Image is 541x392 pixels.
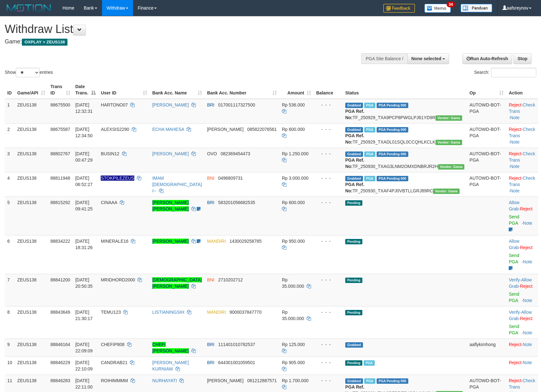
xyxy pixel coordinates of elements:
span: BRI [207,102,214,107]
div: - - - [316,175,340,181]
a: Reject [520,284,532,289]
div: - - - [316,126,340,132]
span: [DATE] 20:50:35 [75,277,93,289]
span: 88846229 [50,360,70,365]
span: Vendor URL: https://trx31.1velocity.biz [436,115,462,121]
a: Allow Grab [509,310,531,321]
span: [DATE] 12:34:50 [75,127,93,138]
a: Reject [509,360,521,365]
td: AUTOWD-BOT-PGA [467,123,506,148]
span: Grabbed [345,342,363,348]
span: Rp 35.000.000 [282,310,304,321]
a: [PERSON_NAME] [PERSON_NAME] [152,200,189,211]
span: Rp 3.000.000 [282,176,309,181]
span: Rp 600.000 [282,127,305,132]
span: Rp 1.250.000 [282,151,309,156]
td: ZEUS138 [15,123,48,148]
span: 88815292 [50,200,70,205]
span: Copy 082369454473 to clipboard [220,151,250,156]
a: Reject [520,316,532,321]
span: Nama rekening ada tanda titik/strip, harap diedit [101,176,134,181]
span: MINERALE16 [101,239,128,244]
td: TF_250929_TXADL01SQL0CCQHLKCLK [343,123,467,148]
span: Vendor URL: https://trx31.1velocity.biz [438,164,465,170]
a: Reject [509,342,521,347]
span: Rp 600.000 [282,200,305,205]
h4: Game: [5,39,354,45]
span: · [509,310,531,321]
b: PGA Ref. No: [345,182,364,193]
span: BRI [207,200,214,205]
span: 88846283 [50,378,70,383]
td: 6 [5,235,15,274]
div: PGA Site Balance / [361,53,407,64]
td: TF_250930_TXAF4PJ0VBTLLGRJ89RC [343,172,467,196]
span: Rp 125.000 [282,342,305,347]
a: Note [523,259,532,264]
span: 88834222 [50,239,70,244]
a: Note [510,115,519,120]
td: ZEUS138 [15,235,48,274]
a: Run Auto-Refresh [462,53,512,64]
th: ID [5,81,15,99]
span: · [509,277,531,289]
td: 4 [5,172,15,196]
div: - - - [316,151,340,157]
span: Copy 0496809731 to clipboard [218,176,243,181]
td: · · [506,274,538,306]
span: [DATE] 22:10:09 [75,360,93,371]
img: panduan.png [461,4,492,12]
td: · · [506,123,538,148]
span: ROIHIMMMM [101,378,128,383]
th: Op: activate to sort column ascending [467,81,506,99]
a: [PERSON_NAME] [152,239,189,244]
span: BRI [207,342,214,347]
a: Send PGA [509,292,519,303]
span: Rp 536.000 [282,102,305,107]
div: - - - [316,309,340,315]
td: ZEUS138 [15,99,48,124]
td: · [506,338,538,357]
h1: Withdraw List [5,23,354,35]
span: [DATE] 22:09:09 [75,342,93,353]
span: Pending [345,200,362,206]
span: Pending [345,239,362,244]
b: PGA Ref. No: [345,157,364,169]
span: Marked by aaftrukkakada [364,360,375,366]
td: ZEUS138 [15,357,48,375]
a: CHEFI [PERSON_NAME] [152,342,189,353]
a: Verify [509,277,520,282]
a: Note [523,298,532,303]
td: ZEUS138 [15,196,48,235]
td: TF_250930_TXAG3LNM2OMXDNBRJR2H [343,148,467,172]
td: 9 [5,338,15,357]
th: Bank Acc. Name: activate to sort column ascending [150,81,205,99]
a: [PERSON_NAME] [152,102,189,107]
span: [DATE] 22:11:00 [75,378,93,389]
a: Note [510,139,519,145]
a: Send PGA [509,324,519,335]
span: Copy 644301001059501 to clipboard [218,360,255,365]
td: · [506,196,538,235]
img: MOTION_logo.png [5,3,53,13]
span: Copy 111401010782537 to clipboard [218,342,255,347]
span: OXPLAY > ZEUS138 [22,39,67,46]
a: LISTIANINGSIH [152,310,184,315]
div: - - - [316,359,340,366]
span: Grabbed [345,176,363,181]
td: · · [506,99,538,124]
span: MANDIRI [207,310,226,315]
span: BRI [207,360,214,365]
div: - - - [316,199,340,206]
td: · [506,235,538,274]
th: User ID: activate to sort column ascending [98,81,150,99]
span: 88843649 [50,310,70,315]
span: Vendor URL: https://trx31.1velocity.biz [433,189,460,194]
a: Note [510,164,519,169]
span: PGA Pending [377,103,408,108]
span: Marked by aafpengsreynich [364,127,375,132]
a: Note [523,342,532,347]
span: BNI [207,176,214,181]
input: Search: [491,68,536,77]
span: · [509,239,520,250]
